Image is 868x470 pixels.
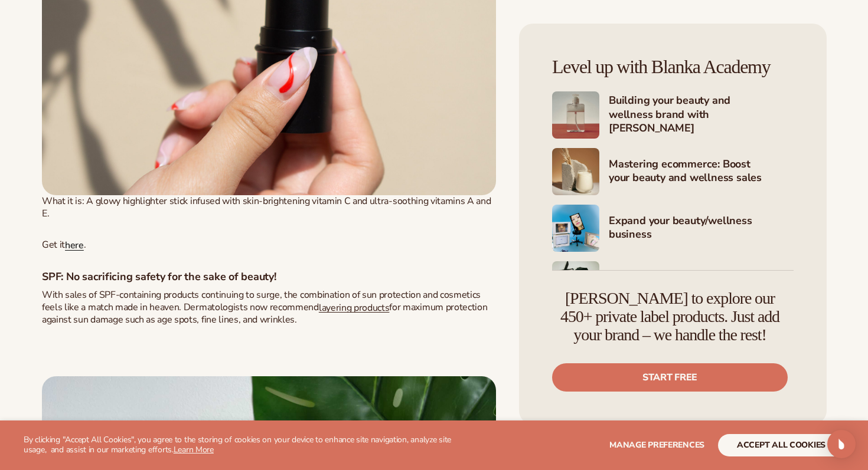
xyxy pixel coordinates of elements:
img: Shopify Image 6 [552,148,599,195]
span: What it is: A glowy highlighter stick infused with skin-brightening vitamin C and ultra-soothing ... [42,195,491,220]
h4: Expand your beauty/wellness business [609,214,794,243]
div: Open Intercom Messenger [827,430,856,458]
span: Get it . [42,238,86,251]
a: Learn More [174,444,214,455]
a: Shopify Image 8 Marketing your beauty and wellness brand 101 [552,261,794,308]
img: Shopify Image 5 [552,91,599,139]
span: Manage preferences [609,439,704,451]
span: With sales of SPF-containing products continuing to surge [42,288,280,301]
a: Shopify Image 7 Expand your beauty/wellness business [552,205,794,252]
h4: Level up with Blanka Academy [552,57,794,77]
a: Shopify Image 5 Building your beauty and wellness brand with [PERSON_NAME] [552,91,794,139]
p: By clicking "Accept All Cookies", you agree to the storing of cookies on your device to enhance s... [24,435,461,455]
img: Shopify Image 8 [552,261,599,308]
a: Shopify Image 6 Mastering ecommerce: Boost your beauty and wellness sales [552,148,794,195]
a: Start free [552,363,788,392]
strong: SPF: No sacrificing safety for the sake of beauty! [42,269,276,284]
button: accept all cookies [718,434,844,456]
h4: Building your beauty and wellness brand with [PERSON_NAME] [609,94,794,136]
h4: [PERSON_NAME] to explore our 450+ private label products. Just add your brand – we handle the rest! [552,290,788,344]
a: layering products [319,301,390,314]
a: here [65,239,84,252]
button: Manage preferences [609,434,704,456]
span: for maximum protection against sun damage such as age spots, fine lines, and wrinkles. [42,301,487,327]
h4: Mastering ecommerce: Boost your beauty and wellness sales [609,157,794,186]
span: , the combination of sun protection and cosmetics feels like a match made in heaven. Dermatologis... [42,288,481,314]
img: Shopify Image 7 [552,205,599,252]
